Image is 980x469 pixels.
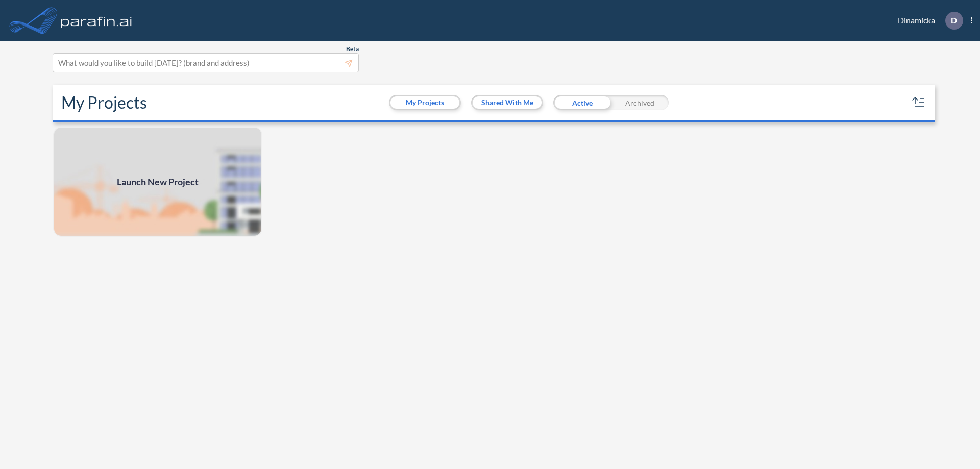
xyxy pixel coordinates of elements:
[53,127,262,237] img: add
[611,95,669,110] div: Archived
[53,127,262,237] a: Launch New Project
[59,10,134,31] img: logo
[117,175,199,189] span: Launch New Project
[883,12,972,30] div: Dinamicka
[390,96,459,109] button: My Projects
[473,96,542,109] button: Shared With Me
[911,94,927,111] button: sort
[553,95,611,110] div: Active
[61,93,147,112] h2: My Projects
[951,16,957,25] p: D
[346,45,359,53] span: Beta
